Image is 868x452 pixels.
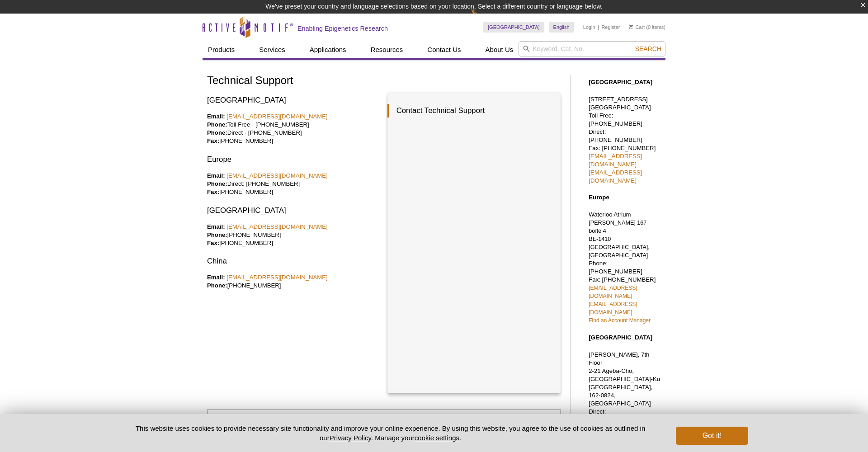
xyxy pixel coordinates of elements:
h3: Contact Technical Support [387,104,552,118]
h2: Enabling Epigenetics Research [297,24,388,33]
strong: Phone: [207,282,227,289]
a: English [549,22,574,33]
a: [EMAIL_ADDRESS][DOMAIN_NAME] [589,153,642,168]
strong: Phone: [207,129,227,136]
a: Login [583,24,595,30]
h1: Technical Support [207,75,561,88]
strong: Email: [207,223,225,230]
a: Resources [365,41,409,58]
a: Applications [304,41,352,58]
strong: Phone: [207,121,227,128]
input: Keyword, Cat. No. [519,41,665,56]
p: [PERSON_NAME], 7th Floor 2-21 Ageba-Cho, [GEOGRAPHIC_DATA]-Ku [GEOGRAPHIC_DATA], 162-0824, [GEOGR... [589,351,661,448]
strong: [GEOGRAPHIC_DATA] [589,334,652,341]
button: Got it! [676,427,748,445]
strong: Email: [207,172,225,179]
a: [EMAIL_ADDRESS][DOMAIN_NAME] [226,223,328,230]
h3: China [207,256,381,267]
a: Contact Us [422,41,466,58]
p: [PHONE_NUMBER] [207,273,381,290]
a: [EMAIL_ADDRESS][DOMAIN_NAME] [589,301,637,315]
p: Direct: [PHONE_NUMBER] [PHONE_NUMBER] [207,172,381,196]
img: Change Here [471,7,495,28]
strong: Email: [207,274,225,281]
strong: [GEOGRAPHIC_DATA] [589,79,652,85]
a: [GEOGRAPHIC_DATA] [483,22,544,33]
strong: Fax: [207,240,219,246]
button: cookie settings [415,434,459,442]
li: (0 items) [629,22,665,33]
a: Cart [629,24,645,30]
a: Services [254,41,291,58]
strong: Phone: [207,180,227,187]
img: Your Cart [629,24,633,29]
a: Register [601,24,620,30]
a: [EMAIL_ADDRESS][DOMAIN_NAME] [226,274,328,281]
a: [EMAIL_ADDRESS][DOMAIN_NAME] [589,285,637,299]
strong: Phone: [207,231,227,238]
a: Privacy Policy [330,434,371,442]
p: [PHONE_NUMBER] [PHONE_NUMBER] [207,223,381,247]
a: Products [203,41,240,58]
p: [STREET_ADDRESS] [GEOGRAPHIC_DATA] Toll Free: [PHONE_NUMBER] Direct: [PHONE_NUMBER] Fax: [PHONE_N... [589,95,661,185]
p: Toll Free - [PHONE_NUMBER] Direct - [PHONE_NUMBER] [PHONE_NUMBER] [207,113,381,145]
a: [EMAIL_ADDRESS][DOMAIN_NAME] [226,172,328,179]
a: [EMAIL_ADDRESS][DOMAIN_NAME] [226,113,328,120]
strong: Email: [207,113,225,120]
p: Waterloo Atrium Phone: [PHONE_NUMBER] Fax: [PHONE_NUMBER] [589,211,661,325]
strong: Europe [589,194,609,201]
h3: [GEOGRAPHIC_DATA] [207,95,381,106]
span: [PERSON_NAME] 167 – boîte 4 BE-1410 [GEOGRAPHIC_DATA], [GEOGRAPHIC_DATA] [589,220,651,259]
li: | [598,22,599,33]
strong: Fax: [207,188,219,195]
a: Find an Account Manager [589,317,651,324]
span: Search [635,45,661,52]
strong: Fax: [207,137,219,144]
p: This website uses cookies to provide necessary site functionality and improve your online experie... [120,424,661,443]
a: About Us [480,41,519,58]
h3: [GEOGRAPHIC_DATA] [207,205,381,216]
h3: Europe [207,154,381,165]
button: Search [632,45,664,53]
a: [EMAIL_ADDRESS][DOMAIN_NAME] [589,169,642,184]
